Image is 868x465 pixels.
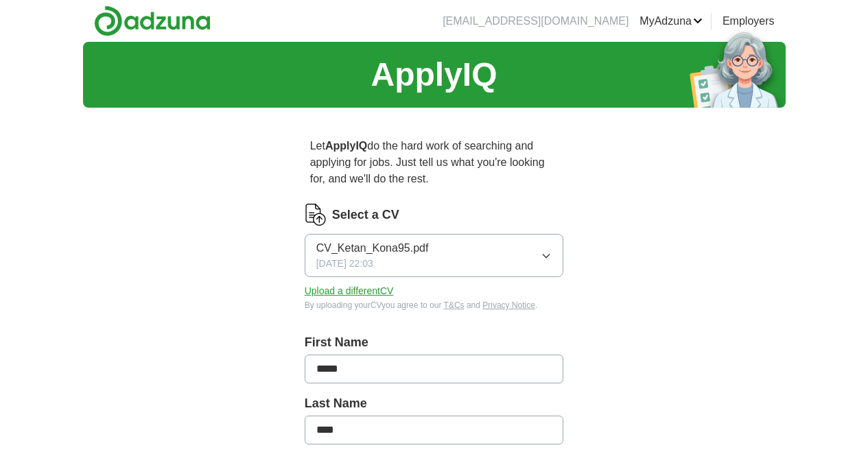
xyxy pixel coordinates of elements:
[305,204,327,226] img: CV Icon
[371,50,497,99] h1: ApplyIQ
[305,394,564,413] label: Last Name
[640,13,703,29] a: MyAdzuna
[305,299,564,311] div: By uploading your CV you agree to our and .
[305,132,564,193] p: Let do the hard work of searching and applying for jobs. Just tell us what you're looking for, an...
[443,13,629,29] li: [EMAIL_ADDRESS][DOMAIN_NAME]
[332,206,399,224] label: Select a CV
[316,240,429,257] span: CV_Ketan_Kona95.pdf
[316,257,373,271] span: [DATE] 22:03
[305,284,394,298] button: Upload a differentCV
[325,140,367,152] strong: ApplyIQ
[482,300,535,310] a: Privacy Notice
[305,234,564,277] button: CV_Ketan_Kona95.pdf[DATE] 22:03
[94,5,211,36] img: Adzuna logo
[305,333,564,352] label: First Name
[723,13,775,29] a: Employers
[444,300,465,310] a: T&Cs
